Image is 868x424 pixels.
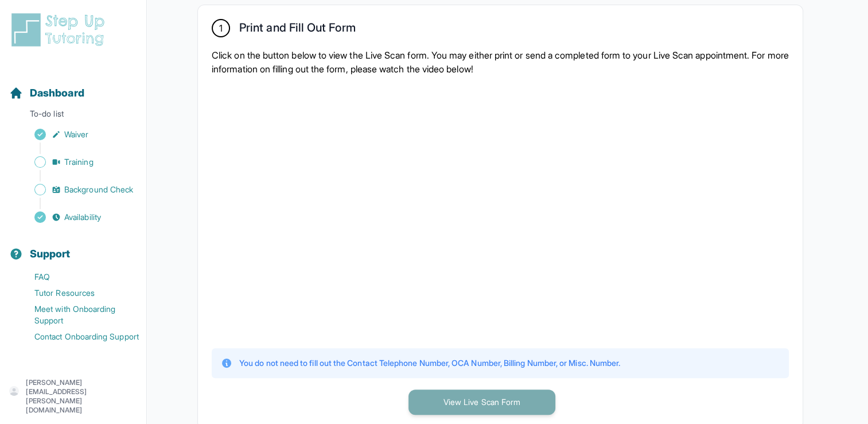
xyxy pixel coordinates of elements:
a: FAQ [9,269,146,285]
a: Dashboard [9,85,84,101]
p: You do not need to fill out the Contact Telephone Number, OCA Number, Billing Number, or Misc. Nu... [239,357,620,369]
a: Background Check [9,182,146,198]
a: Contact Onboarding Support [9,329,146,345]
button: View Live Scan Form [408,390,555,415]
button: Dashboard [5,67,142,106]
a: View Live Scan Form [408,396,555,407]
button: Support [5,228,142,267]
p: [PERSON_NAME][EMAIL_ADDRESS][PERSON_NAME][DOMAIN_NAME] [26,378,137,415]
a: Availability [9,209,146,225]
span: Dashboard [30,85,84,101]
a: Meet with Onboarding Support [9,301,146,329]
span: Training [64,156,94,168]
span: 1 [219,21,223,35]
img: logo [9,11,111,48]
a: Tutor Resources [9,285,146,301]
button: [PERSON_NAME][EMAIL_ADDRESS][PERSON_NAME][DOMAIN_NAME] [9,378,137,415]
span: Availability [64,211,101,223]
span: Background Check [64,184,133,195]
a: Training [9,154,146,170]
p: To-do list [5,108,142,124]
span: Support [30,246,71,262]
iframe: YouTube video player [212,85,613,337]
h2: Print and Fill Out Form [239,21,356,39]
span: Waiver [64,129,88,140]
a: Waiver [9,126,146,142]
p: Click on the button below to view the Live Scan form. You may either print or send a completed fo... [212,48,789,76]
